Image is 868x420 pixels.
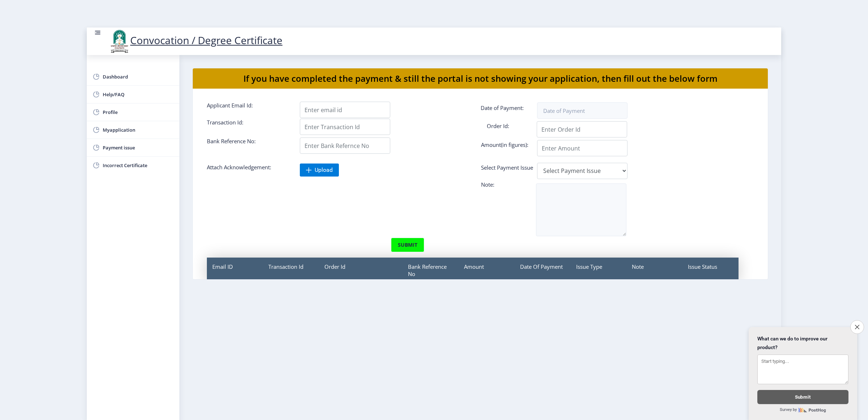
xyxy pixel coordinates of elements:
[537,102,627,119] input: Date of Payment
[87,139,179,156] a: Payment issue
[300,119,390,135] input: Enter Transaction Id
[315,166,333,174] span: Upload
[626,258,682,283] div: Note
[263,258,319,283] div: Transaction Id
[537,121,627,137] input: Enter Order Id
[207,258,263,283] div: Email ID
[87,103,179,121] a: Profile
[201,119,294,132] label: Transaction Id:
[109,29,130,54] img: logo
[103,108,174,116] span: Profile
[319,258,403,283] div: Order Id
[403,258,459,283] div: Bank Reference No
[109,33,282,47] a: Convocation / Degree Certificate
[300,102,390,118] input: Enter email id
[103,72,174,81] span: Dashboard
[201,102,294,115] label: Applicant Email Id:
[103,143,174,152] span: Payment issue
[515,258,571,283] div: Date Of Payment
[391,238,424,252] button: submit
[201,164,294,174] label: Attach Acknowledgement:
[571,258,627,283] div: Issue Type
[87,86,179,103] a: Help/FAQ
[103,90,174,99] span: Help/FAQ
[87,68,179,85] a: Dashboard
[87,157,179,174] a: Incorrect Certificate
[476,181,569,191] label: Note:
[682,258,739,283] div: Issue Status
[103,161,174,170] span: Incorrect Certificate
[300,137,390,154] input: Enter Bank Refernce No
[87,121,179,139] a: Myapplication
[537,140,627,156] input: Enter Amount
[193,68,768,89] nb-card-header: If you have completed the payment & still the portal is not showing your application, then fill o...
[475,104,568,115] label: Date of Payment:
[103,126,174,134] span: Myapplication
[201,137,294,151] label: Bank Reference No:
[459,258,515,283] div: Amount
